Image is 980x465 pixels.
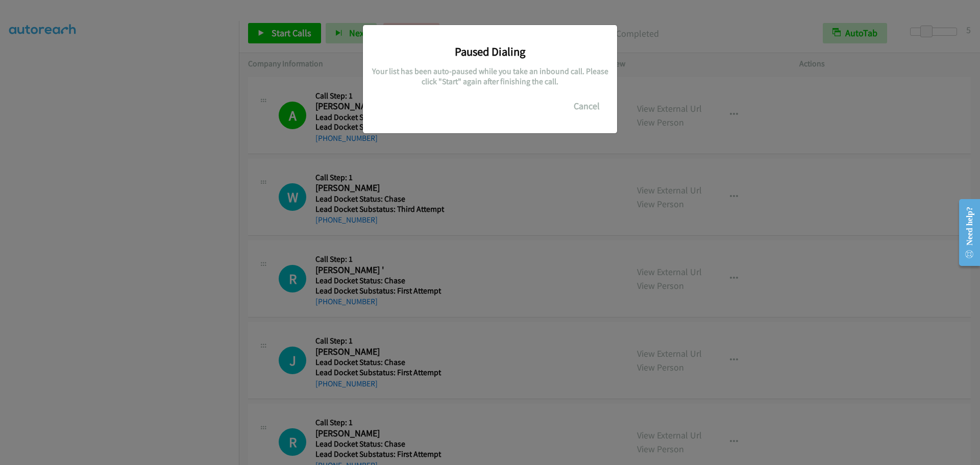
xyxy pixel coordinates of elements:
[371,66,609,86] h5: Your list has been auto-paused while you take an inbound call. Please click "Start" again after f...
[371,44,609,59] h3: Paused Dialing
[564,96,609,116] button: Cancel
[950,192,980,273] iframe: Resource Center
